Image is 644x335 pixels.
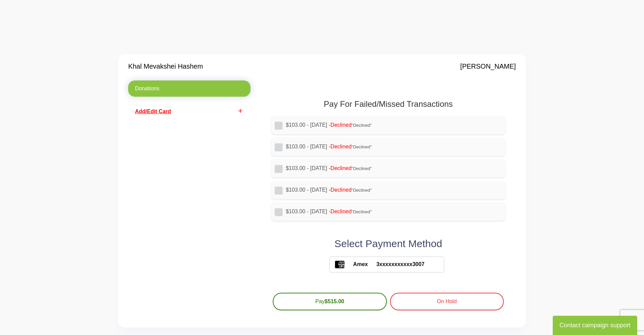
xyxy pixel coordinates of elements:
[352,166,372,171] span: "Declined"
[331,209,352,214] span: Declined
[331,165,352,171] span: Declined
[331,144,352,149] span: Declined
[135,109,171,114] span: Add/Edit Card
[352,209,372,214] span: "Declined"
[368,260,424,268] span: 3xxxxxxxxxxx3007
[325,298,344,304] b: $515.00
[286,186,500,194] label: $103.00 - [DATE] -
[271,238,505,250] h2: Select Payment Method
[460,62,516,70] h4: [PERSON_NAME]
[352,144,372,149] span: "Declined"
[128,62,203,70] h4: Khal Mevakshei Hashem
[331,122,352,128] span: Declined
[345,260,368,268] span: Amex
[352,188,372,193] span: "Declined"
[286,164,500,172] label: $103.00 - [DATE] -
[286,208,500,216] label: $103.00 - [DATE] -
[128,80,251,97] a: Donations
[352,123,372,128] span: "Declined"
[331,187,352,193] span: Declined
[553,316,637,335] button: Contact campaign support
[273,293,386,310] button: Pay$515.00
[286,143,500,151] label: $103.00 - [DATE] -
[390,293,504,310] button: On Hold
[286,121,500,129] label: $103.00 - [DATE] -
[271,99,505,109] h1: Pay For Failed/Missed Transactions
[128,103,251,120] a: addAdd/Edit Card
[237,107,244,114] i: add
